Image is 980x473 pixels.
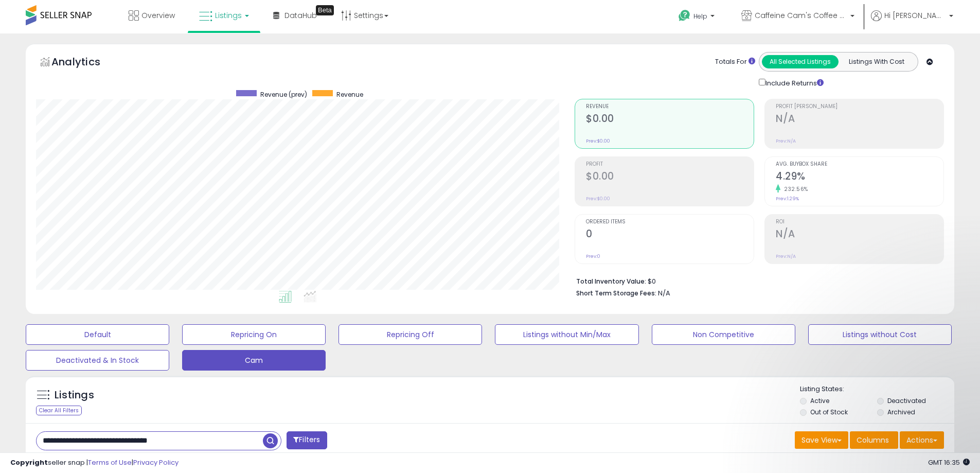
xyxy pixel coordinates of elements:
a: Help [670,2,725,33]
span: Overview [141,10,175,21]
span: Revenue (prev) [260,90,307,99]
button: Filters [287,431,327,449]
small: Prev: N/A [776,138,796,144]
small: 232.56% [780,185,808,193]
li: $0 [576,274,936,287]
a: Terms of Use [88,458,132,467]
strong: Copyright [10,458,48,467]
button: Listings without Min/Max [495,324,638,345]
button: Non Competitive [652,324,795,345]
h5: Listings [55,388,94,402]
h5: Analytics [51,55,120,72]
h2: N/A [776,228,943,242]
span: Hi [PERSON_NAME] [884,10,946,21]
i: Get Help [678,9,691,22]
b: Total Inventory Value: [576,277,646,286]
button: Repricing Off [338,324,482,345]
h2: $0.00 [586,170,754,184]
button: Repricing On [182,324,326,345]
span: Help [693,12,707,21]
small: Prev: $0.00 [586,196,610,202]
span: Revenue [586,104,754,110]
div: Clear All Filters [36,406,82,415]
button: Deactivated & In Stock [26,350,169,371]
span: N/A [658,288,670,298]
button: Default [26,324,169,345]
span: Caffeine Cam's Coffee & Candy Company Inc. [755,10,847,21]
div: seller snap | | [10,458,179,468]
h2: N/A [776,113,943,127]
small: Prev: 0 [586,253,600,259]
div: Include Returns [751,77,836,89]
b: Short Term Storage Fees: [576,289,656,297]
span: ROI [776,219,943,225]
button: Cam [182,350,326,371]
button: All Selected Listings [762,55,839,68]
button: Listings With Cost [838,55,915,68]
span: Ordered Items [586,219,754,225]
a: Privacy Policy [133,458,179,467]
button: Listings without Cost [808,324,952,345]
small: Prev: 1.29% [776,196,799,202]
span: Revenue [336,90,363,99]
h2: 0 [586,228,754,242]
h2: $0.00 [586,113,754,127]
div: Tooltip anchor [316,5,334,15]
small: Prev: $0.00 [586,138,610,144]
a: Hi [PERSON_NAME] [871,10,953,33]
h2: 4.29% [776,170,943,184]
span: Listings [215,10,242,21]
small: Prev: N/A [776,253,796,259]
span: Avg. Buybox Share [776,162,943,167]
span: Profit [586,162,754,167]
div: Totals For [715,57,755,67]
span: DataHub [284,10,317,21]
p: Listing States: [800,384,954,394]
span: Profit [PERSON_NAME] [776,104,943,110]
